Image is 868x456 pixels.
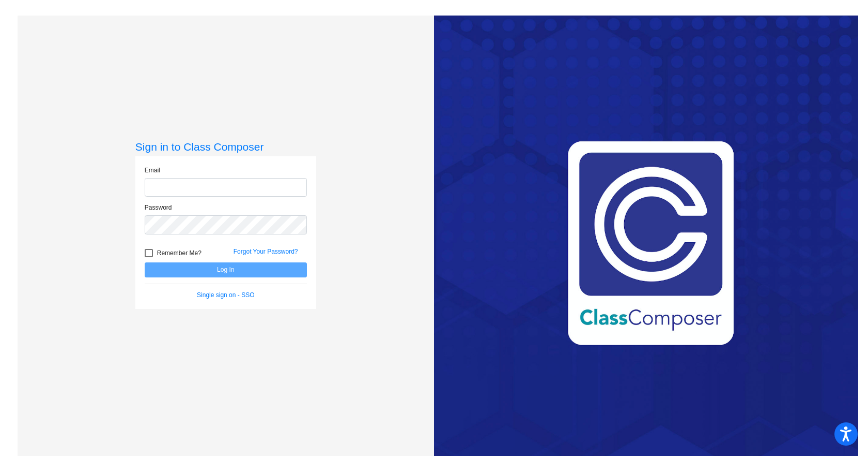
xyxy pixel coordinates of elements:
span: Remember Me? [157,247,202,259]
label: Email [145,166,160,175]
a: Single sign on - SSO [197,291,254,299]
h3: Sign in to Class Composer [135,140,316,153]
label: Password [145,203,172,212]
button: Log In [145,262,307,277]
a: Forgot Your Password? [234,248,298,255]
